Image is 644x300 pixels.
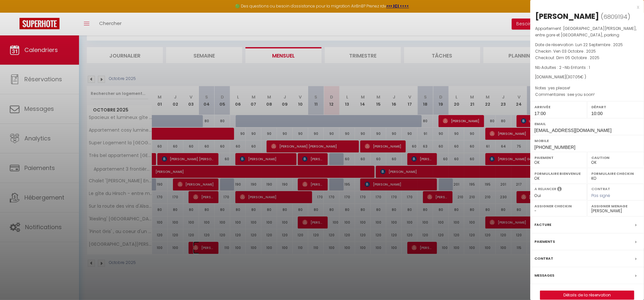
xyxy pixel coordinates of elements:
[534,154,583,161] label: Paiement
[534,255,553,262] label: Contrat
[535,74,639,80] div: [DOMAIN_NAME]
[566,74,586,80] span: ( € )
[591,193,610,198] span: Pas signé
[557,186,562,193] i: Sélectionner OUI si vous souhaiter envoyer les séquences de messages post-checkout
[591,154,640,161] label: Caution
[534,203,583,209] label: Assigner Checkin
[567,92,595,97] span: see you soon!
[534,145,575,150] span: [PHONE_NUMBER]
[535,42,639,48] p: Date de réservation :
[535,25,639,38] p: Appartement :
[530,3,639,11] div: x
[591,186,610,190] label: Contrat
[534,128,611,133] span: [EMAIL_ADDRESS][DOMAIN_NAME]
[548,85,570,91] span: yes please!
[591,170,640,177] label: Formulaire Checkin
[535,11,599,21] div: [PERSON_NAME]
[534,238,555,245] label: Paiements
[534,221,551,228] label: Facture
[540,291,634,300] button: Détails de la réservation
[591,111,603,116] span: 10:00
[534,111,546,116] span: 17:00
[534,186,556,192] label: A relancer
[575,42,623,47] span: Lun 22 Septembre . 2025
[556,55,599,60] span: Dim 05 Octobre . 2025
[603,13,627,21] span: 6809194
[591,203,640,209] label: Assigner Menage
[568,74,580,80] span: 307.05
[535,48,639,55] p: Checkin :
[534,137,640,144] label: Mobile
[534,272,554,279] label: Messages
[535,85,639,91] p: Notes :
[535,91,639,98] p: Commentaires :
[535,65,590,70] span: Nb Adultes : 2 -
[535,55,639,61] p: Checkout :
[535,26,637,38] span: [GEOGRAPHIC_DATA][PERSON_NAME], entre gare et [GEOGRAPHIC_DATA], parking
[601,12,630,21] span: ( )
[540,291,634,299] a: Détails de la réservation
[591,104,640,110] label: Départ
[534,104,583,110] label: Arrivée
[534,121,640,127] label: Email
[565,65,590,70] span: Nb Enfants : 1
[534,170,583,177] label: Formulaire Bienvenue
[553,48,596,54] span: Ven 03 Octobre . 2025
